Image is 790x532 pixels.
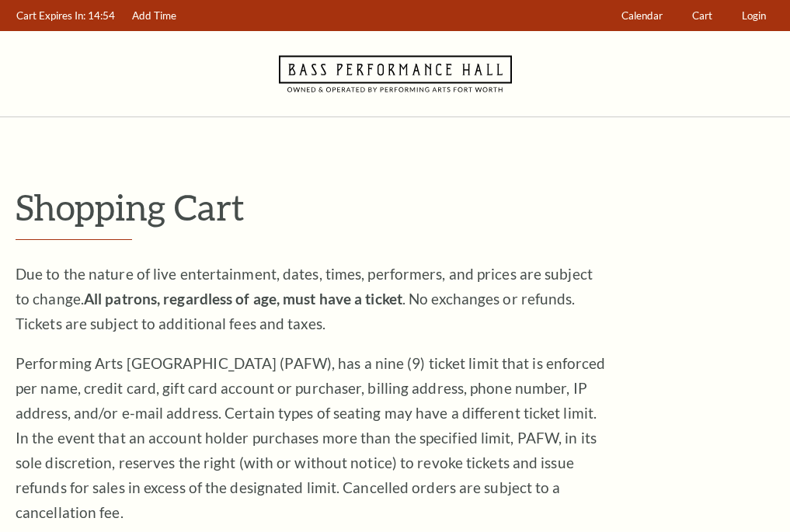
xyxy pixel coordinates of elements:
[685,1,720,31] a: Cart
[16,187,774,227] p: Shopping Cart
[692,9,712,22] span: Cart
[614,1,670,31] a: Calendar
[88,9,115,22] span: 14:54
[735,1,774,31] a: Login
[16,265,593,332] span: Due to the nature of live entertainment, dates, times, performers, and prices are subject to chan...
[742,9,766,22] span: Login
[84,290,402,308] strong: All patrons, regardless of age, must have a ticket
[125,1,184,31] a: Add Time
[16,9,85,22] span: Cart Expires In:
[621,9,663,22] span: Calendar
[16,351,606,525] p: Performing Arts [GEOGRAPHIC_DATA] (PAFW), has a nine (9) ticket limit that is enforced per name, ...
